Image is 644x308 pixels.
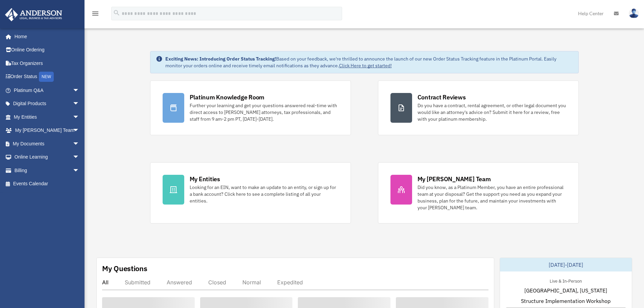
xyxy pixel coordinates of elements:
div: Based on your feedback, we're thrilled to announce the launch of our new Order Status Tracking fe... [165,55,573,69]
div: NEW [39,72,54,82]
div: Closed [208,279,226,286]
div: All [102,279,109,286]
i: search [113,9,120,17]
div: Contract Reviews [418,93,466,101]
a: Billingarrow_drop_down [5,164,90,177]
a: Click Here to get started! [339,63,392,69]
span: arrow_drop_down [73,110,86,124]
span: arrow_drop_down [73,137,86,151]
span: [GEOGRAPHIC_DATA], [US_STATE] [524,286,607,294]
div: Platinum Knowledge Room [190,93,265,101]
div: Normal [242,279,261,286]
i: menu [91,9,99,18]
div: My Questions [102,263,147,274]
span: arrow_drop_down [73,150,86,164]
a: Digital Productsarrow_drop_down [5,97,90,111]
a: Platinum Knowledge Room Further your learning and get your questions answered real-time with dire... [150,80,351,135]
div: My [PERSON_NAME] Team [418,175,491,183]
div: Further your learning and get your questions answered real-time with direct access to [PERSON_NAM... [190,102,338,122]
div: Answered [167,279,192,286]
div: Expedited [277,279,303,286]
a: My [PERSON_NAME] Team Did you know, as a Platinum Member, you have an entire professional team at... [378,162,579,223]
a: Home [5,30,86,43]
img: Anderson Advisors Platinum Portal [3,8,64,21]
div: Live & In-Person [544,277,587,284]
div: Do you have a contract, rental agreement, or other legal document you would like an attorney's ad... [418,102,566,122]
div: Submitted [125,279,150,286]
a: Events Calendar [5,177,90,191]
a: menu [91,12,99,18]
div: My Entities [190,175,220,183]
span: arrow_drop_down [73,84,86,97]
span: Structure Implementation Workshop [521,297,611,305]
a: Online Ordering [5,43,90,57]
span: arrow_drop_down [73,97,86,111]
a: Tax Organizers [5,56,90,70]
a: My Entitiesarrow_drop_down [5,110,90,124]
a: My Entities Looking for an EIN, want to make an update to an entity, or sign up for a bank accoun... [150,162,351,223]
div: Did you know, as a Platinum Member, you have an entire professional team at your disposal? Get th... [418,184,566,211]
div: [DATE]-[DATE] [500,258,632,271]
a: Platinum Q&Aarrow_drop_down [5,84,90,97]
a: My [PERSON_NAME] Teamarrow_drop_down [5,124,90,137]
a: Online Learningarrow_drop_down [5,150,90,164]
span: arrow_drop_down [73,124,86,138]
a: My Documentsarrow_drop_down [5,137,90,150]
img: User Pic [629,8,639,18]
strong: Exciting News: Introducing Order Status Tracking! [165,56,276,62]
a: Contract Reviews Do you have a contract, rental agreement, or other legal document you would like... [378,80,579,135]
span: arrow_drop_down [73,164,86,177]
div: Looking for an EIN, want to make an update to an entity, or sign up for a bank account? Click her... [190,184,338,204]
a: Order StatusNEW [5,70,90,84]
